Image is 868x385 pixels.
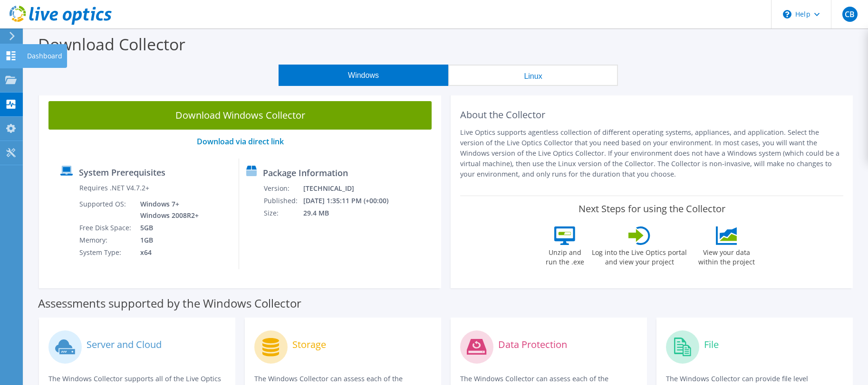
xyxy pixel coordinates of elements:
[79,198,133,222] td: Supported OS:
[87,340,162,349] label: Server and Cloud
[842,7,858,22] span: CB
[498,340,567,349] label: Data Protection
[22,44,67,68] div: Dashboard
[591,245,687,267] label: Log into the Live Optics portal and view your project
[279,65,448,86] button: Windows
[783,10,791,19] svg: \n
[303,195,401,207] td: [DATE] 1:35:11 PM (+00:00)
[133,222,201,234] td: 5GB
[543,245,587,267] label: Unzip and run the .exe
[692,245,761,267] label: View your data within the project
[303,182,401,195] td: [TECHNICAL_ID]
[579,203,725,215] label: Next Steps for using the Collector
[133,234,201,246] td: 1GB
[197,136,284,147] a: Download via direct link
[263,168,348,178] label: Package Information
[303,207,401,219] td: 29.4 MB
[79,234,133,246] td: Memory:
[263,182,303,195] td: Version:
[448,65,618,86] button: Linux
[704,340,719,349] label: File
[263,207,303,219] td: Size:
[48,101,432,130] a: Download Windows Collector
[79,183,149,193] label: Requires .NET V4.7.2+
[38,299,301,308] label: Assessments supported by the Windows Collector
[79,168,165,177] label: System Prerequisites
[292,340,326,349] label: Storage
[133,198,201,222] td: Windows 7+ Windows 2008R2+
[79,222,133,234] td: Free Disk Space:
[460,109,843,121] h2: About the Collector
[38,33,185,55] label: Download Collector
[460,127,843,179] p: Live Optics supports agentless collection of different operating systems, appliances, and applica...
[133,246,201,259] td: x64
[79,246,133,259] td: System Type:
[263,195,303,207] td: Published:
